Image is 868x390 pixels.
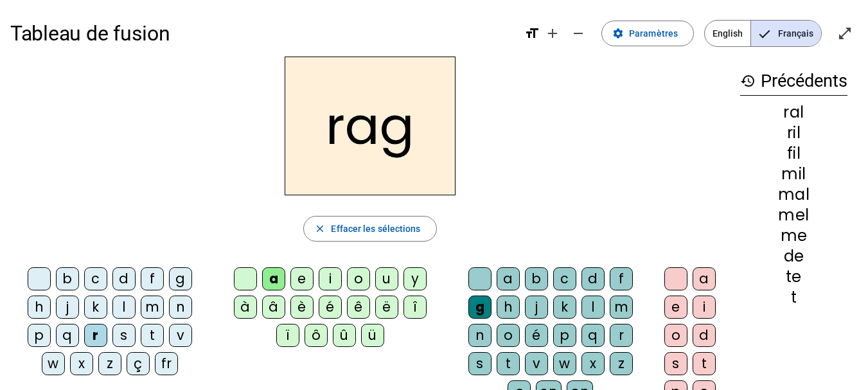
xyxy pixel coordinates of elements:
[169,296,192,319] div: n
[285,57,456,195] h2: rag
[347,267,370,290] div: o
[347,296,370,319] div: ê
[84,324,107,347] div: r
[468,324,492,347] div: n
[837,26,853,41] mat-icon: open_in_full
[704,20,822,47] mat-button-toggle-group: Language selection
[403,296,427,319] div: î
[581,267,605,290] div: d
[141,296,164,319] div: m
[545,26,560,41] mat-icon: add
[319,296,342,319] div: é
[693,296,716,319] div: i
[262,267,285,290] div: a
[740,146,847,161] div: fil
[28,296,51,319] div: h
[740,105,847,120] div: ral
[705,21,750,46] span: English
[740,249,847,264] div: de
[468,352,492,375] div: s
[497,296,520,319] div: h
[740,228,847,244] div: me
[314,223,326,235] mat-icon: close
[141,267,164,290] div: f
[610,324,633,347] div: r
[305,324,328,347] div: ô
[601,21,694,46] button: Paramètres
[525,352,548,375] div: v
[525,324,548,347] div: é
[84,296,107,319] div: k
[497,267,520,290] div: a
[581,324,605,347] div: q
[832,21,858,46] button: Entrer en plein écran
[664,296,687,319] div: e
[610,352,633,375] div: z
[290,267,314,290] div: e
[56,267,79,290] div: b
[664,352,687,375] div: s
[693,267,716,290] div: a
[553,267,576,290] div: c
[664,324,687,347] div: o
[751,21,821,46] span: Français
[262,296,285,319] div: â
[740,269,847,285] div: te
[524,26,540,41] mat-icon: format_size
[693,352,716,375] div: t
[375,267,398,290] div: u
[127,352,150,375] div: ç
[403,267,427,290] div: y
[56,296,79,319] div: j
[525,296,548,319] div: j
[497,352,520,375] div: t
[42,352,65,375] div: w
[112,267,136,290] div: d
[571,26,586,41] mat-icon: remove
[234,296,257,319] div: à
[56,324,79,347] div: q
[112,296,136,319] div: l
[141,324,164,347] div: t
[740,125,847,141] div: ril
[610,296,633,319] div: m
[333,324,356,347] div: û
[10,13,514,54] h1: Tableau de fusion
[553,296,576,319] div: k
[169,267,192,290] div: g
[84,267,107,290] div: c
[525,267,548,290] div: b
[740,187,847,202] div: mal
[740,73,756,89] mat-icon: history
[740,290,847,305] div: t
[98,352,121,375] div: z
[540,21,565,46] button: Augmenter la taille de la police
[693,324,716,347] div: d
[629,26,678,41] span: Paramètres
[740,67,847,96] h3: Précédents
[112,324,136,347] div: s
[70,352,93,375] div: x
[468,296,492,319] div: g
[581,352,605,375] div: x
[610,267,633,290] div: f
[553,324,576,347] div: p
[740,208,847,223] div: mel
[612,28,624,39] mat-icon: settings
[319,267,342,290] div: i
[375,296,398,319] div: ë
[581,296,605,319] div: l
[290,296,314,319] div: è
[169,324,192,347] div: v
[553,352,576,375] div: w
[303,216,436,242] button: Effacer les sélections
[331,221,420,236] span: Effacer les sélections
[28,324,51,347] div: p
[565,21,591,46] button: Diminuer la taille de la police
[497,324,520,347] div: o
[361,324,384,347] div: ü
[155,352,178,375] div: fr
[276,324,299,347] div: ï
[740,166,847,182] div: mil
